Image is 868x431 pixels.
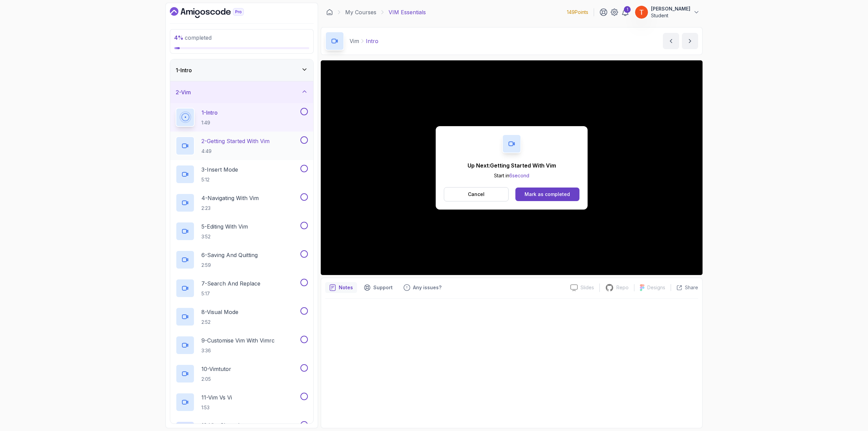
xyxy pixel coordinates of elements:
[525,191,570,198] div: Mark as completed
[176,336,308,355] button: 9-Customise Vim With Vimrc3:36
[176,193,308,212] button: 4-Navigating With Vim2:23
[468,191,485,198] p: Cancel
[339,284,353,291] p: Notes
[201,222,248,231] p: 5 - Editing With Vim
[201,365,231,373] p: 10 - Vimtutor
[651,12,690,19] p: Student
[389,8,426,16] p: VIM Essentials
[201,279,260,288] p: 7 - Search And Replace
[360,282,397,293] button: Support button
[201,404,232,411] p: 1:53
[174,34,212,41] span: completed
[682,33,698,49] button: next content
[201,319,238,326] p: 2:52
[325,282,357,293] button: notes button
[176,136,308,155] button: 2-Getting Started With Vim4:49
[515,188,579,201] button: Mark as completed
[201,376,231,383] p: 2:05
[176,279,308,298] button: 7-Search And Replace5:17
[201,165,238,174] p: 3 - Insert Mode
[176,364,308,383] button: 10-Vimtutor2:05
[201,109,218,117] p: 1 - Intro
[321,60,703,275] iframe: 1 - Intro
[509,173,529,178] span: 6 second
[635,6,648,19] img: user profile image
[624,6,631,13] div: 1
[201,336,275,345] p: 9 - Customise Vim With Vimrc
[176,250,308,269] button: 6-Saving And Quitting2:59
[580,284,594,291] p: Slides
[201,233,248,240] p: 3:52
[201,194,259,202] p: 4 - Navigating With Vim
[201,148,270,155] p: 4:49
[621,8,629,16] a: 1
[201,176,238,183] p: 5:12
[176,393,308,412] button: 11-Vim vs Vi1:53
[201,393,232,401] p: 11 - Vim vs Vi
[170,59,313,81] button: 1-Intro
[176,307,308,326] button: 8-Visual Mode2:52
[201,205,259,212] p: 2:23
[176,108,308,127] button: 1-Intro1:49
[201,137,270,145] p: 2 - Getting Started With Vim
[176,165,308,184] button: 3-Insert Mode5:12
[201,347,275,354] p: 3:36
[399,282,446,293] button: Feedback button
[651,5,690,12] p: [PERSON_NAME]
[201,251,258,259] p: 6 - Saving And Quitting
[201,262,258,269] p: 2:59
[170,81,313,103] button: 2-Vim
[635,5,700,19] button: user profile image[PERSON_NAME]Student
[345,8,376,16] a: My Courses
[326,9,333,16] a: Dashboard
[468,161,556,170] p: Up Next: Getting Started With Vim
[176,66,192,74] h3: 1 - Intro
[616,284,629,291] p: Repo
[170,7,259,18] a: Dashboard
[413,284,441,291] p: Any issues?
[201,308,238,316] p: 8 - Visual Mode
[663,33,679,49] button: previous content
[567,9,588,16] p: 149 Points
[671,284,698,291] button: Share
[685,284,698,291] p: Share
[201,119,218,126] p: 1:49
[176,88,191,96] h3: 2 - Vim
[201,421,249,429] p: 12 - Vim Cheatcheet
[174,34,183,41] span: 4 %
[176,222,308,241] button: 5-Editing With Vim3:52
[366,37,378,45] p: Intro
[350,37,359,45] p: Vim
[444,187,509,201] button: Cancel
[201,290,260,297] p: 5:17
[468,172,556,179] p: Start in
[373,284,393,291] p: Support
[647,284,665,291] p: Designs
